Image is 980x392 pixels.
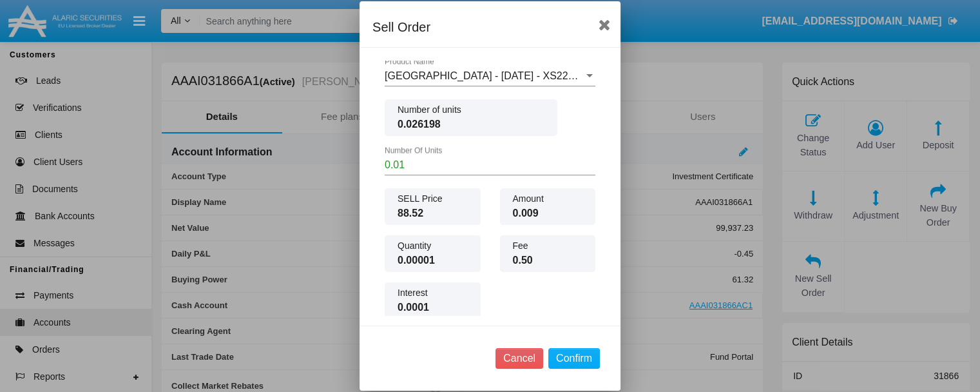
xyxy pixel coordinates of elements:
div: Sell Order [372,17,608,37]
span: 0.0001 [398,300,468,315]
span: 0.009 [513,206,583,221]
span: Number of units [398,103,544,117]
span: SELL Price [398,192,468,206]
span: 0.50 [513,253,583,268]
span: Quantity [398,239,468,253]
span: Interest [398,286,468,300]
span: [GEOGRAPHIC_DATA] - [DATE] - XS2262211076 [385,70,614,81]
button: Cancel [495,348,543,369]
span: 0.00001 [398,253,468,268]
span: 88.52 [398,206,468,221]
button: Confirm [548,348,600,369]
span: Fee [513,239,583,253]
span: Amount [513,192,583,206]
span: 0.026198 [398,117,544,132]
